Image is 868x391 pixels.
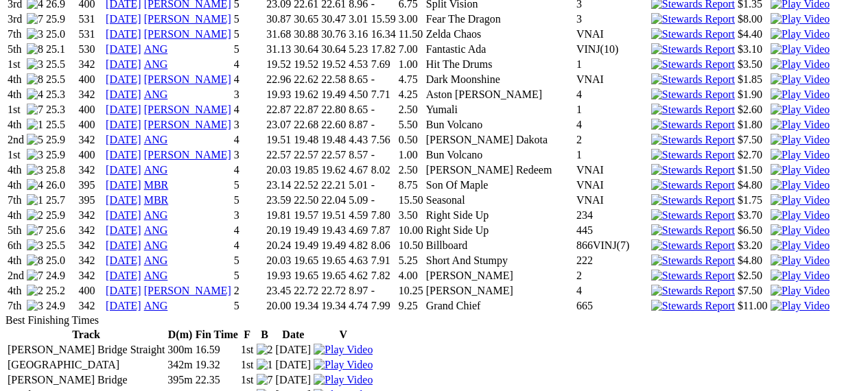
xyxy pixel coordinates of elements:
td: 30.76 [320,27,347,41]
td: 22.21 [320,178,347,192]
td: 2.50 [398,163,424,177]
img: Stewards Report [651,239,735,252]
img: Play Video [771,88,830,101]
a: View replay [771,73,830,85]
td: 4 [576,88,649,102]
a: [DATE] [106,270,141,281]
td: Bun Volcano [425,118,574,132]
td: 19.51 [266,133,292,147]
td: 4 [233,103,265,117]
td: 4 [233,58,265,71]
a: View replay [771,149,830,161]
td: 25.9 [45,12,77,26]
td: 16.34 [371,27,397,41]
a: [PERSON_NAME] [144,73,231,85]
img: Play Video [771,300,830,312]
img: Play Video [771,194,830,206]
img: Stewards Report [651,270,735,282]
td: $2.70 [737,148,769,162]
td: $2.60 [737,103,769,117]
img: 1 [27,194,43,206]
img: Stewards Report [651,73,735,86]
img: Stewards Report [651,179,735,191]
img: Play Video [771,43,830,56]
td: 1 [576,148,649,162]
td: 3rd [7,12,25,26]
td: 22.57 [320,148,347,162]
td: 530 [78,43,104,56]
td: 4.43 [348,133,368,147]
img: Stewards Report [651,13,735,25]
td: 2nd [7,133,25,147]
td: 4th [7,73,25,86]
td: 400 [78,148,104,162]
img: 8 [27,73,43,86]
td: 5 [233,12,265,26]
img: Play Video [314,374,373,386]
td: 342 [78,133,104,147]
td: 19.93 [266,88,292,102]
td: 0.50 [398,133,424,147]
td: 22.58 [320,73,347,86]
td: Bun Volcano [425,148,574,162]
a: [DATE] [106,134,141,145]
a: View replay [771,270,830,281]
td: 20.03 [266,163,292,177]
td: 5 [233,178,265,192]
a: [PERSON_NAME] [144,13,231,25]
td: 3.00 [398,12,424,26]
img: Stewards Report [651,58,735,71]
td: 19.62 [293,88,319,102]
td: [PERSON_NAME] Redeem [425,163,574,177]
td: Hit The Drums [425,58,574,71]
img: 2 [27,209,43,222]
a: [DATE] [106,149,141,161]
td: 1st [7,103,25,117]
img: 3 [27,164,43,176]
img: Play Video [314,359,373,371]
img: Play Video [771,209,830,222]
td: 1 [576,58,649,71]
td: $1.50 [737,163,769,177]
img: Play Video [771,58,830,71]
img: Stewards Report [651,224,735,237]
img: 5 [27,134,43,146]
a: View replay [771,239,830,251]
a: ANG [144,134,168,145]
td: 3 [233,118,265,132]
td: 22.80 [320,103,347,117]
td: 4.25 [398,88,424,102]
a: View replay [314,374,373,386]
td: 19.49 [320,88,347,102]
img: Stewards Report [651,194,735,206]
td: 22.62 [293,73,319,86]
td: 25.5 [45,73,77,86]
td: 17.82 [371,43,397,56]
a: ANG [144,209,168,221]
a: [PERSON_NAME] [144,104,231,115]
img: Play Video [771,179,830,191]
td: 25.9 [45,148,77,162]
td: 4th [7,178,25,192]
a: View replay [771,134,830,145]
td: $1.90 [737,88,769,102]
td: 3 [233,88,265,102]
td: - [371,103,397,117]
td: 3.01 [348,12,368,26]
img: 3 [27,239,43,252]
img: Play Video [771,239,830,252]
td: 30.87 [266,12,292,26]
img: Stewards Report [651,149,735,161]
img: Stewards Report [651,28,735,40]
td: Fear The Dragon [425,12,574,26]
td: 1st [7,58,25,71]
td: 19.85 [293,163,319,177]
img: 8 [27,254,43,267]
td: $3.50 [737,58,769,71]
a: ANG [144,270,168,281]
a: ANG [144,224,168,236]
a: ANG [144,43,168,55]
td: 4 [233,163,265,177]
td: 3.16 [348,27,368,41]
td: 25.5 [45,58,77,71]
